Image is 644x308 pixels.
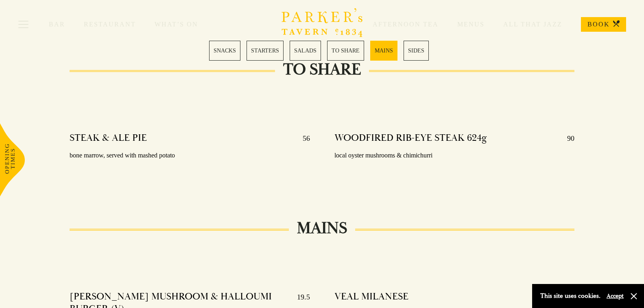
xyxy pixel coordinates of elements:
button: Accept [607,292,624,300]
h4: STEAK & ALE PIE [70,132,147,145]
a: 3 / 6 [290,41,321,61]
h2: MAINS [289,218,355,238]
p: bone marrow, served with mashed potato [70,150,310,162]
a: 6 / 6 [404,41,429,61]
h4: WOODFIRED RIB-EYE STEAK 624g [334,132,487,145]
a: 4 / 6 [327,41,364,61]
h4: VEAL MILANESE [334,291,408,304]
a: 1 / 6 [209,41,240,61]
a: 2 / 6 [247,41,284,61]
p: 90 [559,132,574,145]
p: This site uses cookies. [540,290,600,302]
p: local oyster mushrooms & chimichurri [334,150,575,162]
button: Close and accept [630,292,638,300]
a: 5 / 6 [370,41,397,61]
p: 56 [295,132,310,145]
